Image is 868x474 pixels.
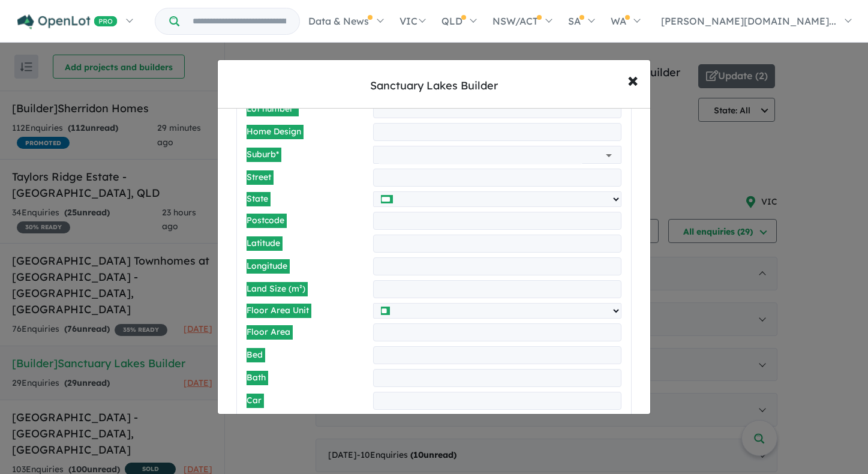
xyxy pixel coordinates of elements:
[247,236,369,251] label: Latitude
[247,282,369,296] label: Land Size (m²)
[247,259,369,274] label: Longitude
[247,192,369,206] label: State
[370,78,498,94] div: Sanctuary Lakes Builder
[247,371,369,385] label: Bath
[247,214,369,228] label: Postcode
[182,8,297,34] input: Try estate name, suburb, builder or developer
[247,102,369,116] label: Lot number
[661,15,836,27] span: [PERSON_NAME][DOMAIN_NAME]...
[247,148,369,162] label: Suburb
[17,14,118,29] img: Openlot PRO Logo White
[247,170,369,185] label: Street
[247,348,369,362] label: Bed
[247,394,369,408] label: Car
[247,325,369,340] label: Floor Area
[600,147,617,164] button: Open
[247,304,369,318] label: Floor Area Unit
[247,125,369,139] label: Home Design
[627,67,638,92] span: ×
